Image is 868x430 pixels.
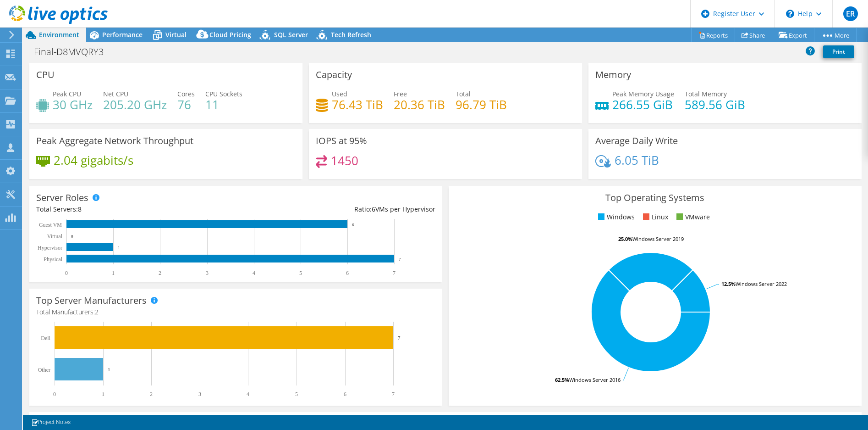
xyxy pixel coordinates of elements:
span: Virtual [165,30,187,39]
text: Physical [44,256,62,262]
h1: Final-D8MVQRY3 [30,47,118,57]
text: Other [38,367,50,373]
span: 2 [95,307,99,316]
h4: 76 [177,100,195,110]
li: Linux [641,212,668,222]
span: Peak CPU [53,89,81,98]
a: Reports [691,28,735,42]
div: Ratio: VMs per Hypervisor [236,204,435,214]
a: Export [772,28,814,42]
span: Tech Refresh [331,30,371,39]
text: 0 [71,234,73,239]
h4: 266.55 GiB [612,100,674,110]
text: 2 [150,391,153,397]
span: Total Memory [685,89,727,98]
text: 6 [352,223,354,227]
span: Free [394,89,407,98]
span: Used [332,89,347,98]
div: Total Servers: [36,204,236,214]
text: Virtual [47,233,63,240]
h4: 6.05 TiB [615,155,659,165]
text: 4 [247,391,249,397]
h4: Total Manufacturers: [36,307,435,317]
text: 3 [206,270,209,276]
tspan: 25.0% [618,235,632,242]
tspan: Windows Server 2016 [569,376,621,383]
text: Dell [41,335,50,341]
h4: 96.79 TiB [456,100,507,110]
span: CPU Sockets [205,89,242,98]
li: VMware [674,212,710,222]
h3: Server Roles [36,193,88,203]
text: 0 [65,270,68,276]
text: Hypervisor [38,245,62,251]
text: 7 [399,257,401,262]
a: Project Notes [25,417,77,428]
svg: \n [786,10,794,18]
h3: IOPS at 95% [316,136,367,146]
h4: 205.20 GHz [103,100,167,110]
a: Share [735,28,772,42]
text: 7 [392,391,395,397]
h4: 1450 [331,156,358,166]
h4: 20.36 TiB [394,100,445,110]
a: Print [823,45,854,58]
span: Cores [177,89,195,98]
text: 1 [102,391,104,397]
h3: Memory [595,70,631,80]
text: 2 [159,270,161,276]
text: 1 [118,246,120,250]
text: 6 [346,270,349,276]
text: 4 [253,270,255,276]
span: 6 [372,205,375,213]
h3: Top Server Manufacturers [36,296,147,306]
span: Total [456,89,471,98]
span: Peak Memory Usage [612,89,674,98]
text: 6 [344,391,346,397]
text: 3 [198,391,201,397]
h4: 2.04 gigabits/s [54,155,133,165]
span: SQL Server [274,30,308,39]
a: More [814,28,857,42]
text: 0 [53,391,56,397]
span: Performance [102,30,143,39]
span: Environment [39,30,79,39]
tspan: Windows Server 2019 [632,235,684,242]
text: 5 [299,270,302,276]
li: Windows [596,212,635,222]
tspan: 12.5% [721,280,736,287]
h4: 11 [205,100,242,110]
tspan: Windows Server 2022 [736,280,787,287]
h3: Capacity [316,70,352,80]
h3: Average Daily Write [595,136,678,146]
h3: Top Operating Systems [456,193,855,203]
tspan: 62.5% [555,376,569,383]
text: 7 [398,335,401,341]
h4: 76.43 TiB [332,100,383,110]
span: Net CPU [103,89,128,98]
h3: CPU [36,70,55,80]
span: ER [843,6,858,21]
text: 7 [393,270,396,276]
text: 5 [295,391,298,397]
h4: 30 GHz [53,100,93,110]
text: Guest VM [39,222,62,228]
text: 1 [108,367,110,372]
span: Cloud Pricing [209,30,251,39]
h3: Peak Aggregate Network Throughput [36,136,193,146]
h4: 589.56 GiB [685,100,745,110]
span: 8 [78,205,82,213]
text: 1 [112,270,115,276]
